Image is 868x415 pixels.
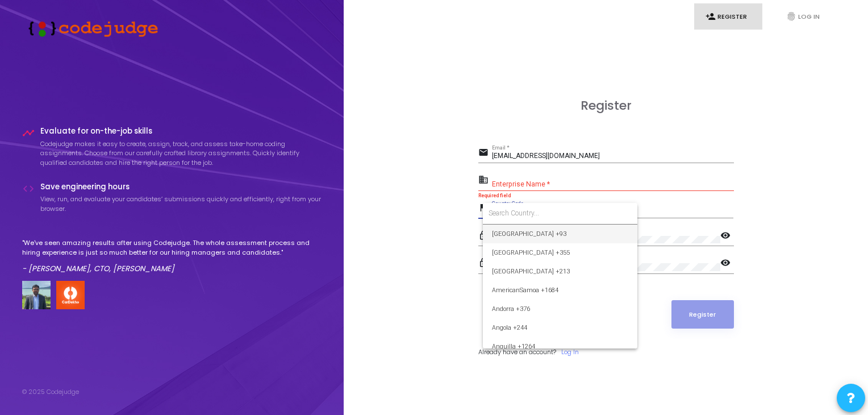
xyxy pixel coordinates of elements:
[492,300,628,318] span: Andorra +376
[492,318,628,337] span: Angola +244
[492,281,628,300] span: AmericanSamoa +1684
[492,262,628,281] span: [GEOGRAPHIC_DATA] +213
[489,208,632,218] input: Search Country...
[492,337,628,356] span: Anguilla +1264
[492,243,628,262] span: [GEOGRAPHIC_DATA] +355
[492,225,628,243] span: [GEOGRAPHIC_DATA] +93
